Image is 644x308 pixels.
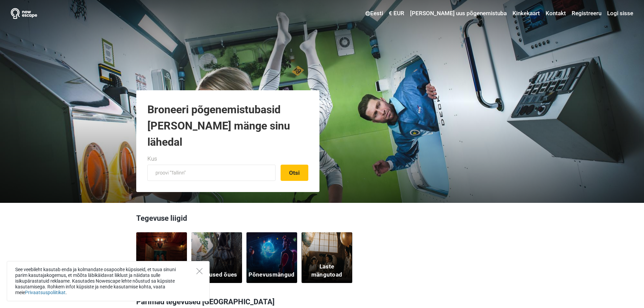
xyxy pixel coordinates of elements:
[511,7,542,20] a: Kinkekaart
[136,213,508,227] h3: Tegevuse liigid
[196,268,202,274] button: Close
[246,232,297,283] a: Põnevusmängud
[11,8,37,19] img: Nowescape logo
[306,263,348,279] h5: Laste mängutoad
[7,261,210,301] div: See veebileht kasutab enda ja kolmandate osapoolte küpsiseid, et tuua sinuni parim kasutajakogemu...
[365,11,370,16] img: Eesti
[147,101,308,150] h1: Broneeri põgenemistubasid [PERSON_NAME] mänge sinu lähedal
[302,232,352,283] a: Laste mängutoad
[136,232,187,283] a: Põgenemistoad
[281,165,308,181] button: Otsi
[147,155,157,163] label: Kus
[387,7,406,20] a: € EUR
[364,7,385,20] a: Eesti
[605,7,633,20] a: Logi sisse
[408,7,508,20] a: [PERSON_NAME] uus põgenemistuba
[25,290,66,295] a: Privaatsuspoliitikat
[196,271,237,279] h5: Seiklused õues
[147,165,276,181] input: proovi “Tallinn”
[248,271,294,279] h5: Põnevusmängud
[544,7,568,20] a: Kontakt
[570,7,603,20] a: Registreeru
[191,232,242,283] a: Seiklused õues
